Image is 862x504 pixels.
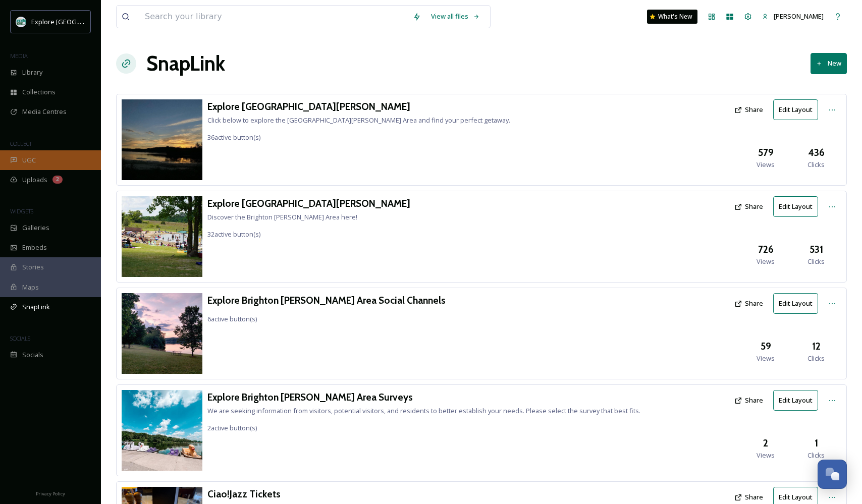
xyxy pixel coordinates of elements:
input: Search your library [140,6,408,28]
h3: 59 [761,339,771,354]
span: 6 active button(s) [207,314,257,323]
a: View all files [426,7,485,26]
h3: 531 [810,242,823,257]
a: Edit Layout [773,390,823,411]
img: 67e7af72-b6c8-455a-acf8-98e6fe1b68aa.avif [16,17,26,27]
button: Edit Layout [773,196,818,217]
span: Media Centres [22,107,67,117]
button: Share [729,197,768,216]
a: Explore [GEOGRAPHIC_DATA][PERSON_NAME] [207,99,510,114]
button: Share [729,294,768,313]
a: Explore Brighton [PERSON_NAME] Area Surveys [207,390,640,405]
a: [PERSON_NAME] [757,7,829,26]
h3: 1 [815,436,818,451]
div: 2 [52,176,63,184]
span: 36 active button(s) [207,133,260,142]
span: COLLECT [10,140,32,147]
a: Ciao!Jazz Tickets [207,487,281,501]
h3: 2 [763,436,768,451]
h3: 579 [758,145,774,160]
span: Maps [22,283,39,292]
img: cb6c9135-67c4-4434-a57e-82c280aac642.jpg [122,196,202,277]
span: Socials [22,350,43,360]
span: Galleries [22,223,49,233]
span: UGC [22,155,36,165]
span: Views [757,160,775,170]
span: Library [22,68,42,77]
span: Clicks [807,160,825,170]
h3: 436 [808,145,825,160]
span: MEDIA [10,52,28,60]
span: SOCIALS [10,334,30,342]
span: Views [757,451,775,460]
span: We are seeking information from visitors, potential visitors, and residents to better establish y... [207,406,640,415]
span: Stories [22,262,44,272]
img: %2540nikzclicks%25201.png [122,293,202,374]
h1: SnapLink [146,48,225,79]
button: Edit Layout [773,99,818,120]
span: Explore [GEOGRAPHIC_DATA][PERSON_NAME] [31,17,170,26]
h3: 726 [758,242,774,257]
img: %2540trevapeach%25203.png [122,99,202,180]
button: Edit Layout [773,293,818,314]
button: Share [729,100,768,120]
a: Edit Layout [773,99,823,120]
a: What's New [647,10,697,24]
span: 32 active button(s) [207,230,260,239]
span: Discover the Brighton [PERSON_NAME] Area here! [207,212,357,221]
a: Explore Brighton [PERSON_NAME] Area Social Channels [207,293,446,308]
button: Edit Layout [773,390,818,411]
span: [PERSON_NAME] [774,12,824,21]
a: Explore [GEOGRAPHIC_DATA][PERSON_NAME] [207,196,410,211]
span: Clicks [807,451,825,460]
span: Clicks [807,354,825,363]
img: IMG_2987.JPG [122,390,202,471]
span: Views [757,354,775,363]
button: Share [729,390,768,410]
span: WIDGETS [10,207,33,215]
span: SnapLink [22,302,50,312]
span: Collections [22,87,56,97]
button: Open Chat [818,460,847,489]
h3: 12 [812,339,821,354]
button: New [811,53,847,74]
span: Click below to explore the [GEOGRAPHIC_DATA][PERSON_NAME] Area and find your perfect getaway. [207,116,510,125]
a: Edit Layout [773,196,823,217]
span: Clicks [807,257,825,266]
span: Views [757,257,775,266]
span: Privacy Policy [36,490,65,497]
span: Uploads [22,175,47,185]
a: Privacy Policy [36,487,65,499]
a: Edit Layout [773,293,823,314]
span: Embeds [22,243,47,252]
span: 2 active button(s) [207,423,257,432]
